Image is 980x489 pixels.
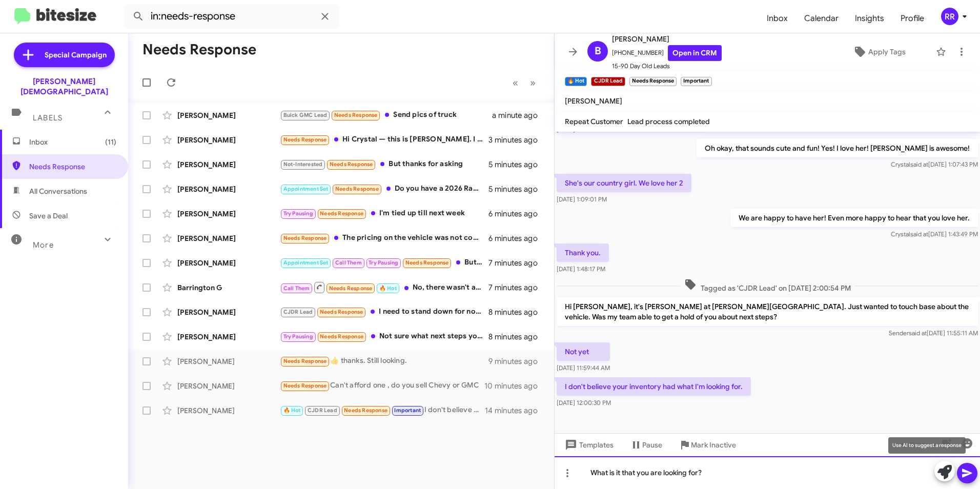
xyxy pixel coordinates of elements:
[280,306,488,318] div: I need to stand down for now. I’ll revert back later. Thanks
[488,282,546,293] div: 7 minutes ago
[889,329,978,337] span: Sender [DATE] 11:55:11 AM
[557,297,978,326] p: Hi [PERSON_NAME], it's [PERSON_NAME] at [PERSON_NAME][GEOGRAPHIC_DATA]. Just wanted to touch base...
[283,285,310,292] span: Call Them
[557,364,610,372] span: [DATE] 11:59:44 AM
[506,72,524,93] button: Previous
[177,135,280,145] div: [PERSON_NAME]
[283,161,323,168] span: Not-Interested
[555,436,622,454] button: Templates
[488,184,546,194] div: 5 minutes ago
[283,407,301,414] span: 🔥 Hot
[909,329,927,337] span: said at
[29,137,116,147] span: Inbox
[680,278,855,293] span: Tagged as 'CJDR Lead' on [DATE] 2:00:54 PM
[524,72,542,93] button: Next
[344,407,387,414] span: Needs Response
[488,159,546,170] div: 5 minutes ago
[507,72,542,93] nav: Page navigation example
[280,355,488,367] div: 👍 thanks. Still looking.
[280,134,488,146] div: Hi Crystal — this is [PERSON_NAME]. I received a proposal for a 2026 GMC Terrain. Can you confirm...
[627,117,710,126] span: Lead process completed
[612,61,722,71] span: 15-90 Day Old Leads
[670,436,744,454] button: Mark Inactive
[642,436,662,454] span: Pause
[892,4,932,33] a: Profile
[796,4,847,33] a: Calendar
[283,136,327,143] span: Needs Response
[177,159,280,170] div: [PERSON_NAME]
[280,158,488,170] div: But thanks for asking
[394,407,421,414] span: Important
[492,110,546,120] div: a minute ago
[932,8,969,25] button: RR
[177,184,280,194] div: [PERSON_NAME]
[612,45,722,61] span: [PHONE_NUMBER]
[827,43,931,61] button: Apply Tags
[488,209,546,219] div: 6 minutes ago
[283,210,313,217] span: Try Pausing
[283,358,327,364] span: Needs Response
[280,109,492,121] div: Send pics of truck
[280,380,484,392] div: Can't afford one , do you sell Chevy or GMC
[142,42,256,58] h1: Needs Response
[280,183,488,195] div: Do you have a 2026 Ram Longhorn Limited Edition Looking for Black exterior. On site.
[308,407,337,414] span: CJDR Lead
[283,112,328,118] span: Buick GMC Lead
[563,436,614,454] span: Templates
[488,356,546,366] div: 9 minutes ago
[557,377,751,396] p: I don't believe your inventory had what I'm looking for.
[557,195,607,203] span: [DATE] 1:09:01 PM
[697,139,978,157] p: Oh okay, that sounds cute and fun! Yes! I love her! [PERSON_NAME] is awesome!
[280,404,485,416] div: I don't believe your inventory had what I'm looking for.
[283,235,327,241] span: Needs Response
[488,135,546,145] div: 3 minutes ago
[177,356,280,366] div: [PERSON_NAME]
[14,43,115,67] a: Special Campaign
[29,186,87,196] span: All Conversations
[557,174,691,192] p: She's our country girl. We love her 2
[177,381,280,391] div: [PERSON_NAME]
[177,209,280,219] div: [PERSON_NAME]
[488,233,546,243] div: 6 minutes ago
[33,113,63,123] span: Labels
[334,112,378,118] span: Needs Response
[177,332,280,342] div: [PERSON_NAME]
[124,4,339,29] input: Search
[45,50,107,60] span: Special Campaign
[910,230,928,238] span: said at
[33,240,54,250] span: More
[369,259,398,266] span: Try Pausing
[280,281,488,294] div: No, there wasn't any available at the time, I am not sure if there is one available now, if there...
[405,259,449,266] span: Needs Response
[177,405,280,416] div: [PERSON_NAME]
[280,208,488,219] div: I'm tied up till next week
[177,110,280,120] div: [PERSON_NAME]
[177,282,280,293] div: Barrington G
[177,258,280,268] div: [PERSON_NAME]
[379,285,397,292] span: 🔥 Hot
[320,333,363,340] span: Needs Response
[335,259,362,266] span: Call Them
[759,4,796,33] span: Inbox
[941,8,958,25] div: RR
[283,259,329,266] span: Appointment Set
[280,232,488,244] div: The pricing on the vehicle was not competitive with other dealerships and to add insult to injury...
[888,437,966,454] div: Use AI to suggest a response
[320,210,363,217] span: Needs Response
[488,307,546,317] div: 8 minutes ago
[668,45,722,61] a: Open in CRM
[329,285,373,292] span: Needs Response
[595,43,601,59] span: B
[283,186,329,192] span: Appointment Set
[591,77,625,86] small: CJDR Lead
[280,331,488,342] div: Not sure what next steps you mean? I spoke to sales reps a few weeks back but we were too far apa...
[530,76,536,89] span: »
[488,258,546,268] div: 7 minutes ago
[557,243,609,262] p: Thank you.
[484,381,546,391] div: 10 minutes ago
[557,342,610,361] p: Not yet
[177,307,280,317] div: [PERSON_NAME]
[29,161,116,172] span: Needs Response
